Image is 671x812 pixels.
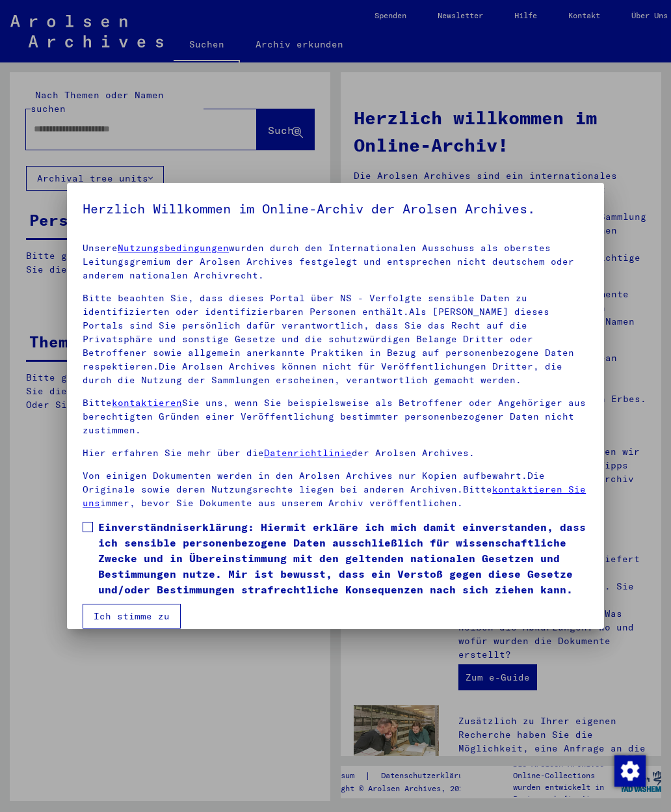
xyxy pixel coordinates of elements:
[614,755,646,787] img: Zustimmung ändern
[614,755,645,786] div: Zustimmung ändern
[83,291,588,387] p: Bitte beachten Sie, dass dieses Portal über NS - Verfolgte sensible Daten zu identifizierten oder...
[83,198,588,219] h5: Herzlich Willkommen im Online-Archiv der Arolsen Archives.
[264,447,352,459] a: Datenrichtlinie
[112,397,182,409] a: kontaktieren
[118,242,229,254] a: Nutzungsbedingungen
[98,519,588,597] span: Einverständniserklärung: Hiermit erkläre ich mich damit einverstanden, dass ich sensible personen...
[83,604,181,629] button: Ich stimme zu
[83,241,588,282] p: Unsere wurden durch den Internationalen Ausschuss als oberstes Leitungsgremium der Arolsen Archiv...
[83,396,588,437] p: Bitte Sie uns, wenn Sie beispielsweise als Betroffener oder Angehöriger aus berechtigten Gründen ...
[83,483,586,509] a: kontaktieren Sie uns
[83,446,588,460] p: Hier erfahren Sie mehr über die der Arolsen Archives.
[83,469,588,510] p: Von einigen Dokumenten werden in den Arolsen Archives nur Kopien aufbewahrt.Die Originale sowie d...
